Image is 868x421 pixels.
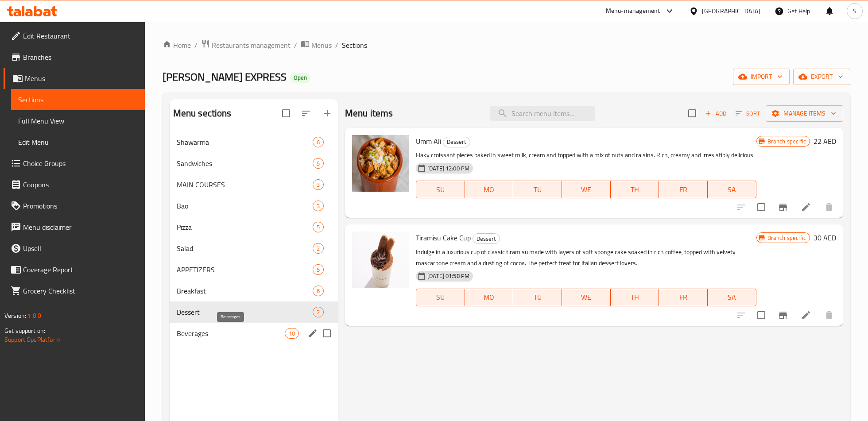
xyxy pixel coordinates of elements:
button: SA [708,181,756,198]
nav: breadcrumb [163,39,850,51]
span: S [853,6,856,16]
span: Tiramisu Cake Cup [416,231,471,244]
a: Restaurants management [201,39,291,51]
span: 5 [313,266,323,274]
span: APPETIZERS [177,264,313,275]
span: Sort items [730,107,766,120]
div: APPETIZERS5 [170,259,338,280]
a: Home [163,40,191,50]
button: FR [659,181,708,198]
span: Sections [342,40,367,50]
button: SA [708,289,756,306]
span: Coupons [23,179,138,190]
h6: 22 AED [814,135,836,147]
div: Beverages10edit [170,323,338,344]
span: Full Menu View [18,116,138,126]
span: Menus [25,73,138,84]
div: Sandwiches [177,158,313,169]
p: Indulge in a luxurious cup of classic tiramisu made with layers of soft sponge cake soaked in ric... [416,247,756,269]
button: TU [513,181,562,198]
button: TU [513,289,562,306]
span: Grocery Checklist [23,286,138,296]
span: 2 [313,308,323,317]
span: Shawarma [177,137,313,147]
button: FR [659,289,708,306]
button: delete [818,305,840,326]
span: 10 [285,329,298,338]
span: WE [566,183,607,196]
div: items [313,201,324,211]
span: Add item [701,107,730,120]
span: Salad [177,243,313,254]
a: Coverage Report [4,259,145,280]
span: Bao [177,201,313,211]
div: Bao3 [170,195,338,216]
button: Add [701,107,730,120]
li: / [194,40,198,50]
div: Dessert [443,137,470,147]
span: 2 [313,244,323,253]
span: WE [566,291,607,304]
button: SU [416,181,465,198]
a: Branches [4,46,145,68]
span: Menus [311,40,332,50]
span: FR [663,183,704,196]
input: search [490,106,595,121]
span: Dessert [473,234,500,244]
button: SU [416,289,465,306]
h6: 30 AED [814,232,836,244]
div: Dessert2 [170,301,338,323]
span: Edit Menu [18,137,138,147]
div: Menu-management [606,6,660,16]
span: MO [469,291,510,304]
span: [DATE] 01:58 PM [424,272,473,280]
span: Select all sections [277,104,295,123]
button: edit [306,327,319,340]
p: Flaky croissant pieces baked in sweet milk, cream and topped with a mix of nuts and raisins. Rich... [416,150,756,161]
span: Menu disclaimer [23,222,138,232]
span: Choice Groups [23,158,138,169]
span: SU [420,183,461,196]
span: Version: [4,310,26,321]
span: MAIN COURSES [177,179,313,190]
span: 1.0.0 [27,310,41,321]
button: Branch-specific-item [772,305,794,326]
div: Breakfast6 [170,280,338,301]
span: Select to update [752,198,771,216]
span: TH [614,183,656,196]
button: Sort [733,107,762,120]
div: items [313,264,324,275]
button: MO [465,181,514,198]
a: Menus [4,68,145,89]
span: 3 [313,181,323,189]
a: Upsell [4,238,145,259]
span: Sections [18,94,138,105]
span: Open [290,74,310,81]
span: Sort [736,108,760,119]
div: Pizza5 [170,216,338,238]
h2: Menu sections [173,107,232,120]
a: Menus [301,39,332,51]
span: import [740,71,783,82]
div: items [313,222,324,232]
span: Upsell [23,243,138,254]
span: 6 [313,138,323,147]
a: Support.OpsPlatform [4,334,61,345]
a: Edit menu item [801,310,811,321]
div: Salad2 [170,238,338,259]
span: TU [517,183,558,196]
button: WE [562,289,611,306]
div: items [313,307,324,317]
span: 6 [313,287,323,295]
span: [DATE] 12:00 PM [424,164,473,173]
span: Add [704,108,728,119]
a: Edit Menu [11,131,145,153]
span: Dessert [177,307,313,317]
span: Restaurants management [212,40,291,50]
span: Dessert [443,137,470,147]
